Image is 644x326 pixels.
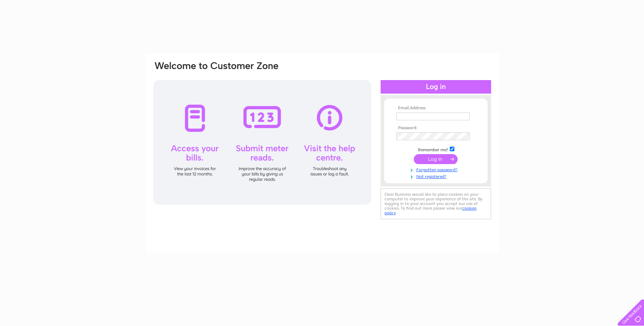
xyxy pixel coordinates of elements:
div: Clear Business would like to place cookies on your computer to improve your experience of the sit... [381,188,491,219]
th: Email Address: [395,106,477,111]
td: Remember me? [395,146,477,153]
a: Not registered? [396,173,477,179]
a: cookies policy [385,206,476,215]
input: Submit [414,154,458,164]
a: Forgotten password? [396,166,477,173]
th: Password: [395,126,477,131]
